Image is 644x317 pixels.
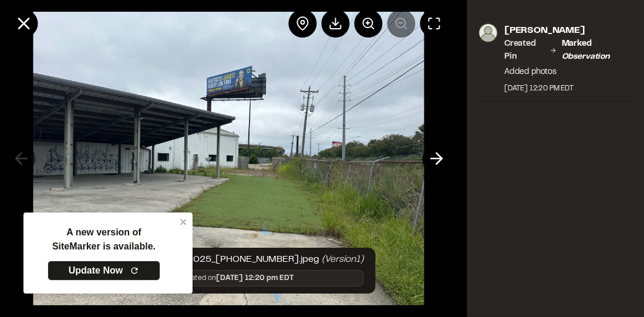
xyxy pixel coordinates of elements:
p: [PERSON_NAME] [504,23,632,38]
p: Created Pin [504,38,545,63]
em: observation [562,53,610,60]
button: Toggle Fullscreen [420,9,448,38]
p: Marked [562,38,632,63]
div: [DATE] 12:20 PM EDT [504,83,632,94]
p: Added photos [504,66,632,79]
img: photo [478,23,497,42]
button: Zoom in [354,9,382,38]
div: View pin on map [288,9,316,38]
button: Close modal [9,9,38,38]
button: Next photo [422,144,450,173]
